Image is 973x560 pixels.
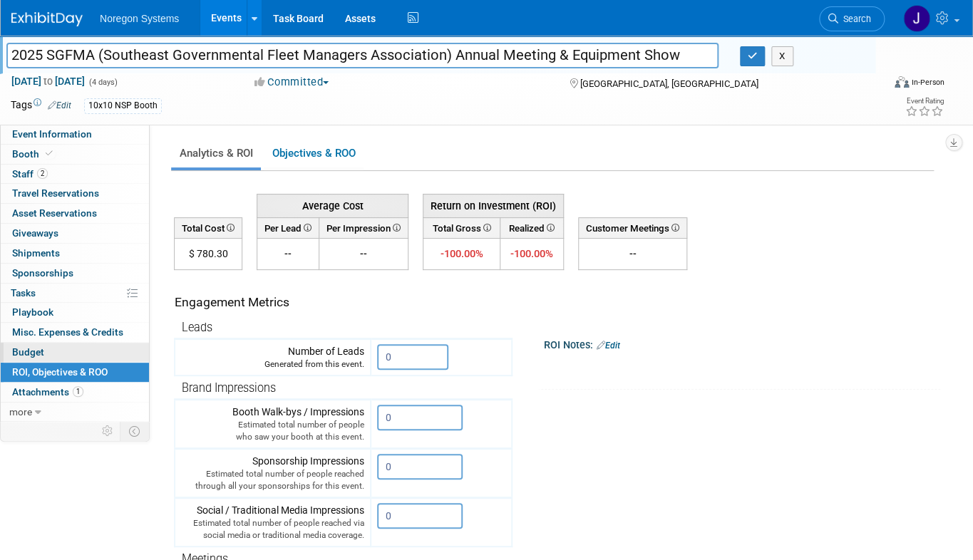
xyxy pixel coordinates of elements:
[41,76,55,87] span: to
[319,217,408,238] th: Per Impression
[12,148,56,160] span: Booth
[181,517,364,541] div: Estimated total number of people reached via social media or traditional media coverage.
[12,227,58,239] span: Giveaways
[819,6,885,31] a: Search
[580,78,758,89] span: [GEOGRAPHIC_DATA], [GEOGRAPHIC_DATA]
[440,247,483,260] span: -100.00%
[500,217,563,238] th: Realized
[181,454,364,492] div: Sponsorship Impressions
[249,75,334,90] button: Committed
[264,140,364,167] a: Objectives & ROO
[423,194,564,217] th: Return on Investment (ROI)
[771,46,793,66] button: X
[1,284,149,303] a: Tasks
[423,217,500,238] th: Total Gross
[11,12,83,26] img: ExhibitDay
[895,76,909,88] img: Format-Inperson.png
[1,383,149,402] a: Attachments1
[12,247,60,259] span: Shipments
[100,13,179,24] span: Noregon Systems
[175,217,242,238] th: Total Cost
[12,187,99,199] span: Travel Reservations
[96,422,120,440] td: Personalize Event Tab Strip
[1,363,149,382] a: ROI, Objectives & ROO
[12,386,83,398] span: Attachments
[1,184,149,203] a: Travel Reservations
[175,294,506,311] div: Engagement Metrics
[1,403,149,422] a: more
[1,343,149,362] a: Budget
[838,14,871,24] span: Search
[544,334,940,353] div: ROI Notes:
[11,75,86,88] span: [DATE] [DATE]
[11,98,71,114] td: Tags
[181,503,364,541] div: Social / Traditional Media Impressions
[175,239,242,270] td: $ 780.30
[284,248,292,259] span: --
[903,5,930,32] img: Johana Gil
[12,306,53,318] span: Playbook
[37,168,48,179] span: 2
[257,217,319,238] th: Per Lead
[1,323,149,342] a: Misc. Expenses & Credits
[12,128,92,140] span: Event Information
[585,247,681,261] div: --
[181,419,364,443] div: Estimated total number of people who saw your booth at this event.
[1,224,149,243] a: Giveaways
[1,264,149,283] a: Sponsorships
[579,217,687,238] th: Customer Meetings
[510,247,553,260] span: -100.00%
[73,386,83,397] span: 1
[905,98,944,105] div: Event Rating
[1,204,149,223] a: Asset Reservations
[12,346,44,358] span: Budget
[257,194,408,217] th: Average Cost
[182,321,212,334] span: Leads
[1,125,149,144] a: Event Information
[182,381,276,395] span: Brand Impressions
[1,145,149,164] a: Booth
[48,100,71,110] a: Edit
[597,341,620,351] a: Edit
[360,248,367,259] span: --
[807,74,944,95] div: Event Format
[12,326,123,338] span: Misc. Expenses & Credits
[12,168,48,180] span: Staff
[11,287,36,299] span: Tasks
[84,98,162,113] div: 10x10 NSP Booth
[181,358,364,370] div: Generated from this event.
[12,267,73,279] span: Sponsorships
[1,303,149,322] a: Playbook
[1,165,149,184] a: Staff2
[46,150,53,157] i: Booth reservation complete
[12,207,97,219] span: Asset Reservations
[181,405,364,443] div: Booth Walk-bys / Impressions
[181,468,364,492] div: Estimated total number of people reached through all your sponsorships for this event.
[181,344,364,370] div: Number of Leads
[1,244,149,263] a: Shipments
[120,422,150,440] td: Toggle Event Tabs
[171,140,261,167] a: Analytics & ROI
[88,78,118,87] span: (4 days)
[9,406,32,418] span: more
[12,366,108,378] span: ROI, Objectives & ROO
[911,77,944,88] div: In-Person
